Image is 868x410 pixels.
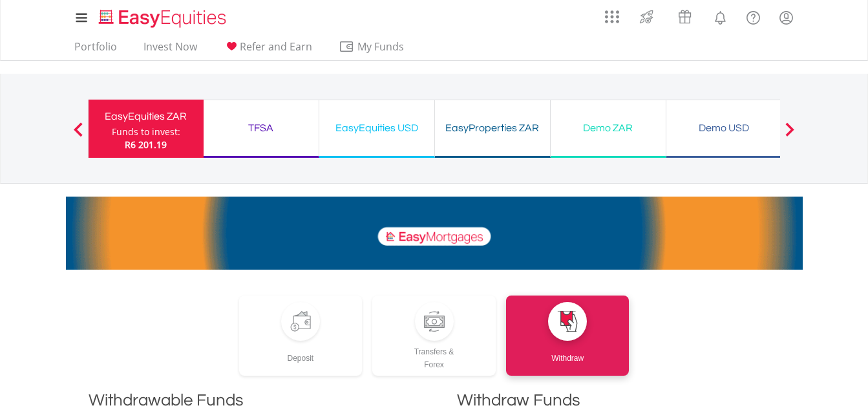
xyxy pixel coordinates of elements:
[506,296,630,376] a: Withdraw
[218,40,317,60] a: Refer and Earn
[96,8,231,29] img: EasyEquities_Logo.png
[558,119,658,137] div: Demo ZAR
[597,3,628,24] a: AppsGrid
[112,125,180,138] div: Funds to invest:
[605,10,619,24] img: grid-menu-icon.svg
[777,129,803,142] button: Next
[138,40,202,60] a: Invest Now
[239,296,363,376] a: Deposit
[240,39,312,54] span: Refer and Earn
[239,341,363,365] div: Deposit
[372,296,496,376] a: Transfers &Forex
[94,3,231,29] a: Home page
[770,3,803,32] a: My Profile
[96,107,196,125] div: EasyEquities ZAR
[666,3,704,27] a: Vouchers
[339,38,423,55] span: My Funds
[674,119,774,137] div: Demo USD
[674,6,695,27] img: vouchers-v2.svg
[636,6,657,27] img: thrive-v2.svg
[65,129,91,142] button: Previous
[125,138,167,151] span: R6 201.19
[211,119,311,137] div: TFSA
[372,341,496,371] div: Transfers & Forex
[69,40,122,60] a: Portfolio
[506,341,630,365] div: Withdraw
[737,3,770,29] a: FAQ's and Support
[66,197,803,270] img: EasyMortage Promotion Banner
[704,3,737,29] a: Notifications
[443,119,542,137] div: EasyProperties ZAR
[327,119,427,137] div: EasyEquities USD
